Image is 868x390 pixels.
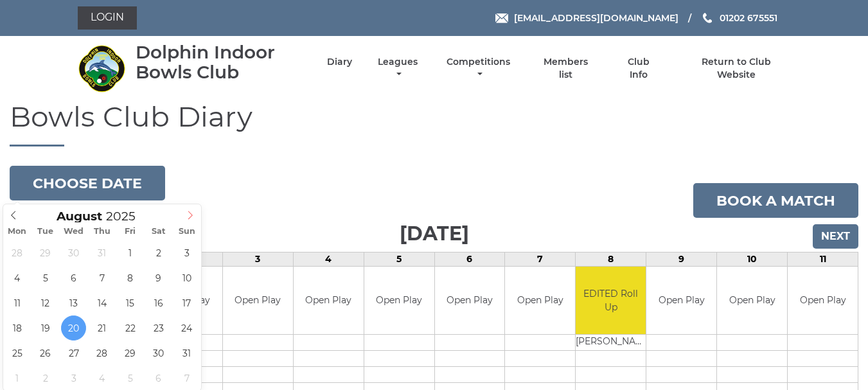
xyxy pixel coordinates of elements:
[223,267,293,334] td: Open Play
[576,267,646,334] td: EDITED Roll Up
[57,211,102,223] span: Scroll to increment
[327,56,352,68] a: Diary
[118,341,143,366] span: August 29, 2025
[146,290,171,315] span: August 16, 2025
[788,267,858,334] td: Open Play
[136,42,305,82] div: Dolphin Indoor Bowls Club
[174,265,199,290] span: August 10, 2025
[146,265,171,290] span: August 9, 2025
[3,227,31,236] span: Mon
[813,224,858,249] input: Next
[693,183,858,218] a: Book a match
[294,267,364,334] td: Open Play
[89,265,114,290] span: August 7, 2025
[88,227,116,236] span: Thu
[78,6,137,30] a: Login
[118,240,143,265] span: August 1, 2025
[174,290,199,315] span: August 17, 2025
[4,290,30,315] span: August 11, 2025
[89,315,114,341] span: August 21, 2025
[4,341,30,366] span: August 25, 2025
[173,227,201,236] span: Sun
[118,290,143,315] span: August 15, 2025
[682,56,790,81] a: Return to Club Website
[174,341,199,366] span: August 31, 2025
[720,12,777,24] span: 01202 675551
[4,265,30,290] span: August 4, 2025
[89,341,114,366] span: August 28, 2025
[576,253,646,267] td: 8
[33,240,58,265] span: July 29, 2025
[60,227,88,236] span: Wed
[102,209,152,224] input: Scroll to increment
[33,290,58,315] span: August 12, 2025
[174,315,199,341] span: August 24, 2025
[375,56,421,81] a: Leagues
[33,265,58,290] span: August 5, 2025
[61,341,86,366] span: August 27, 2025
[116,227,145,236] span: Fri
[78,44,126,93] img: Dolphin Indoor Bowls Club
[61,315,86,341] span: August 20, 2025
[717,267,787,334] td: Open Play
[61,265,86,290] span: August 6, 2025
[505,253,576,267] td: 7
[145,227,173,236] span: Sat
[4,315,30,341] span: August 18, 2025
[646,253,717,267] td: 9
[434,253,505,267] td: 6
[33,341,58,366] span: August 26, 2025
[89,240,114,265] span: July 31, 2025
[576,334,646,350] td: [PERSON_NAME]
[89,290,114,315] span: August 14, 2025
[364,267,434,334] td: Open Play
[703,13,712,23] img: Phone us
[505,267,575,334] td: Open Play
[61,240,86,265] span: July 30, 2025
[514,12,678,24] span: [EMAIL_ADDRESS][DOMAIN_NAME]
[364,253,434,267] td: 5
[118,315,143,341] span: August 22, 2025
[146,315,171,341] span: August 23, 2025
[61,290,86,315] span: August 13, 2025
[444,56,514,81] a: Competitions
[435,267,505,334] td: Open Play
[174,240,199,265] span: August 3, 2025
[293,253,364,267] td: 4
[118,265,143,290] span: August 8, 2025
[701,11,777,25] a: Phone us 01202 675551
[646,267,716,334] td: Open Play
[536,56,595,81] a: Members list
[495,11,678,25] a: Email [EMAIL_ADDRESS][DOMAIN_NAME]
[222,253,293,267] td: 3
[10,166,165,200] button: Choose date
[717,253,788,267] td: 10
[495,13,508,23] img: Email
[146,240,171,265] span: August 2, 2025
[31,227,60,236] span: Tue
[33,315,58,341] span: August 19, 2025
[4,240,30,265] span: July 28, 2025
[788,253,858,267] td: 11
[146,341,171,366] span: August 30, 2025
[618,56,660,81] a: Club Info
[10,101,858,146] h1: Bowls Club Diary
